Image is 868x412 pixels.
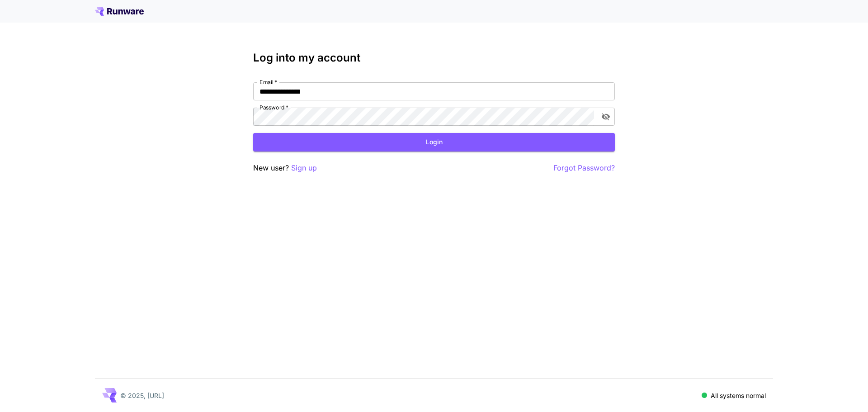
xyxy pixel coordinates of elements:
label: Email [259,78,277,86]
button: Sign up [291,162,317,174]
label: Password [259,104,288,111]
p: © 2025, [URL] [120,391,164,400]
button: toggle password visibility [598,109,614,125]
h3: Log into my account [253,52,615,64]
button: Forgot Password? [553,162,615,174]
p: All systems normal [711,391,766,400]
button: Login [253,133,615,152]
p: New user? [253,162,317,174]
